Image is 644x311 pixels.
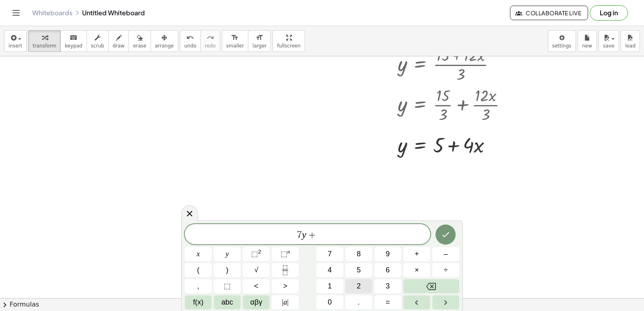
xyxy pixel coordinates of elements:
span: = [386,297,390,308]
button: 0 [316,295,343,309]
span: transform [33,43,56,49]
button: Less than [243,279,270,293]
span: load [625,43,636,49]
button: . [345,295,372,309]
span: ⬚ [251,250,258,258]
button: Functions [185,295,212,309]
button: y [214,247,241,261]
span: larger [252,43,266,49]
span: smaller [226,43,244,49]
span: – [444,249,448,260]
button: Placeholder [214,279,241,293]
span: draw [113,43,125,49]
span: 9 [386,249,390,260]
span: undo [184,43,196,49]
button: Squared [243,247,270,261]
button: Greater than [272,279,299,293]
span: . [358,297,360,308]
span: insert [8,43,22,49]
button: Fraction [272,263,299,277]
span: 3 [386,281,390,292]
span: , [197,281,199,292]
button: keyboardkeypad [60,30,87,52]
button: , [185,279,212,293]
span: ( [197,265,200,276]
button: Square root [243,263,270,277]
span: | [287,298,289,306]
button: redoredo [200,30,220,52]
button: Right arrow [432,295,459,309]
span: 7 [328,249,332,260]
span: 2 [357,281,361,292]
span: ÷ [444,265,448,276]
button: Plus [403,247,430,261]
span: a [282,297,289,308]
span: | [282,298,284,306]
span: f(x) [193,297,204,308]
i: undo [186,33,194,43]
button: Done [436,224,456,245]
span: new [582,43,592,49]
span: arrange [155,43,174,49]
span: save [603,43,614,49]
sup: n [287,249,290,255]
span: 7 [297,230,302,240]
button: insert [4,30,27,52]
button: Collaborate Live [510,6,588,20]
span: Collaborate Live [517,9,581,16]
span: abc [221,297,233,308]
button: undoundo [180,30,201,52]
span: redo [205,43,216,49]
button: Left arrow [403,295,430,309]
button: Backspace [403,279,459,293]
sup: 2 [258,249,261,255]
button: Alphabet [214,295,241,309]
button: Equals [374,295,401,309]
span: fullscreen [277,43,300,49]
span: αβγ [250,297,262,308]
button: arrange [151,30,178,52]
button: draw [108,30,129,52]
button: ) [214,263,241,277]
span: y [226,249,229,260]
span: scrub [91,43,104,49]
button: new [578,30,597,52]
button: Times [403,263,430,277]
span: 4 [328,265,332,276]
var: y [302,229,306,240]
span: < [254,281,258,292]
button: 6 [374,263,401,277]
button: load [621,30,640,52]
button: 7 [316,247,343,261]
span: keypad [65,43,83,49]
button: 3 [374,279,401,293]
span: √ [254,265,258,276]
button: Superscript [272,247,299,261]
span: + [415,249,419,260]
span: ⬚ [281,250,287,258]
button: x [185,247,212,261]
span: 6 [386,265,390,276]
span: ⬚ [224,281,231,292]
button: 2 [345,279,372,293]
button: transform [28,30,61,52]
button: 1 [316,279,343,293]
button: format_sizesmaller [222,30,248,52]
i: format_size [231,33,239,43]
button: Log in [590,5,628,21]
button: Minus [432,247,459,261]
button: Divide [432,263,459,277]
button: Toggle navigation [10,6,23,19]
button: save [599,30,619,52]
button: ( [185,263,212,277]
span: 1 [328,281,332,292]
button: 8 [345,247,372,261]
span: > [283,281,287,292]
button: 5 [345,263,372,277]
button: format_sizelarger [248,30,271,52]
i: redo [206,33,214,43]
span: ) [226,265,229,276]
button: Absolute value [272,295,299,309]
span: + [306,230,318,240]
button: settings [548,30,576,52]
